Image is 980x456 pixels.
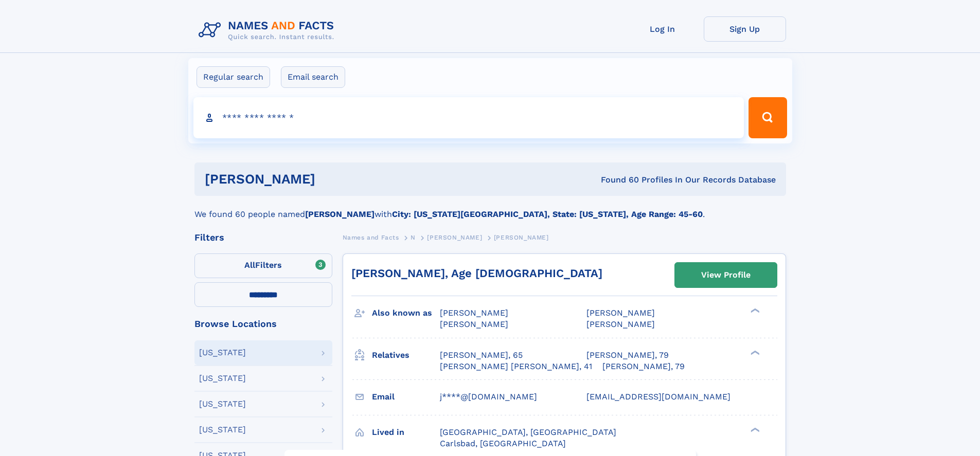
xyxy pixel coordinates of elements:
[458,174,776,186] div: Found 60 Profiles In Our Records Database
[440,427,616,437] span: [GEOGRAPHIC_DATA], [GEOGRAPHIC_DATA]
[748,307,760,314] div: ❯
[427,234,482,241] span: [PERSON_NAME]
[372,346,440,364] h3: Relatives
[748,349,760,356] div: ❯
[675,263,777,287] a: View Profile
[621,16,704,42] a: Log In
[411,231,416,244] a: N
[351,267,602,280] a: [PERSON_NAME], Age [DEMOGRAPHIC_DATA]
[343,231,399,244] a: Names and Facts
[701,263,751,287] div: View Profile
[704,16,786,42] a: Sign Up
[244,260,255,270] span: All
[194,253,332,278] label: Filters
[586,308,655,318] span: [PERSON_NAME]
[440,319,508,329] span: [PERSON_NAME]
[411,234,416,241] span: N
[494,234,549,241] span: [PERSON_NAME]
[586,392,730,402] span: [EMAIL_ADDRESS][DOMAIN_NAME]
[197,66,270,88] label: Regular search
[199,400,246,408] div: [US_STATE]
[586,350,669,361] a: [PERSON_NAME], 79
[372,388,440,406] h3: Email
[748,426,760,433] div: ❯
[440,439,566,448] span: Carlsbad, [GEOGRAPHIC_DATA]
[193,97,744,138] input: search input
[199,349,246,357] div: [US_STATE]
[392,209,703,219] b: City: [US_STATE][GEOGRAPHIC_DATA], State: [US_STATE], Age Range: 45-60
[205,173,458,186] h1: [PERSON_NAME]
[194,16,343,44] img: Logo Names and Facts
[440,361,592,372] a: [PERSON_NAME] [PERSON_NAME], 41
[281,66,345,88] label: Email search
[440,350,523,361] a: [PERSON_NAME], 65
[440,308,508,318] span: [PERSON_NAME]
[749,97,787,138] button: Search Button
[372,424,440,441] h3: Lived in
[586,319,655,329] span: [PERSON_NAME]
[427,231,482,244] a: [PERSON_NAME]
[194,233,332,242] div: Filters
[372,304,440,322] h3: Also known as
[194,196,786,221] div: We found 60 people named with .
[602,361,685,372] a: [PERSON_NAME], 79
[194,319,332,329] div: Browse Locations
[199,374,246,382] div: [US_STATE]
[199,426,246,434] div: [US_STATE]
[305,209,375,219] b: [PERSON_NAME]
